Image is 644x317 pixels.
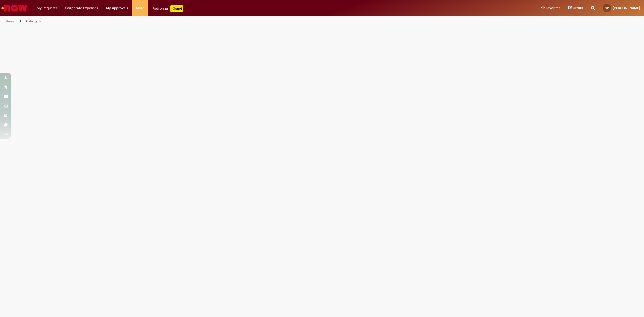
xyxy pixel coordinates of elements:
img: ServiceNow [1,3,28,13]
span: More [136,5,144,11]
span: Favorites [546,5,560,11]
span: My Approvals [106,5,128,11]
a: Catalog Item [26,19,44,23]
a: Home [6,19,14,23]
span: Drafts [573,5,583,10]
span: My Requests [37,5,57,11]
a: Drafts [568,6,583,11]
ul: Page breadcrumbs [4,16,425,26]
span: Corporate Expenses [65,5,98,11]
span: [PERSON_NAME] [613,6,640,10]
div: Padroniza [152,5,183,12]
p: +GenAi [170,5,183,12]
span: VP [605,6,609,10]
